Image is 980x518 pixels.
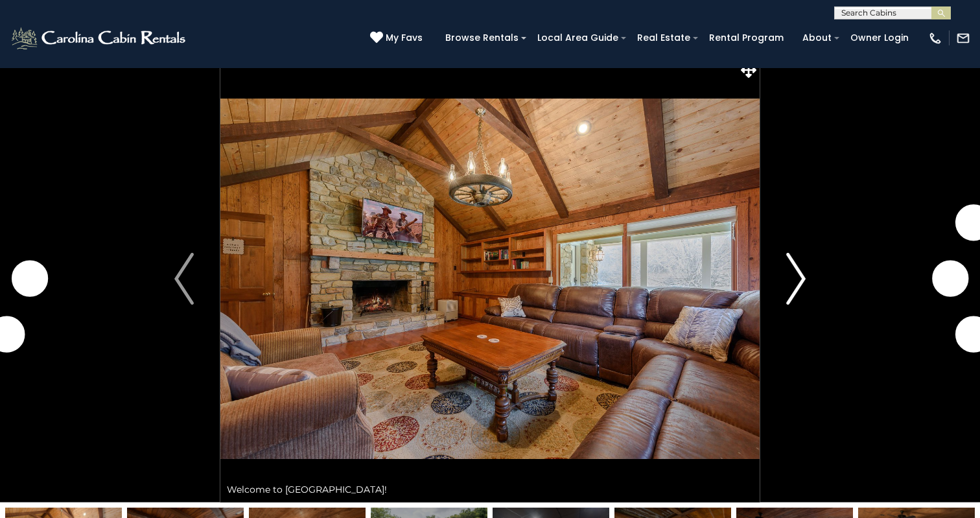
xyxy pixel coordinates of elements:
img: arrow [174,253,194,305]
button: Next [760,55,832,502]
img: phone-regular-white.png [928,31,942,45]
a: Browse Rentals [439,28,525,48]
a: Rental Program [703,28,790,48]
a: About [796,28,838,48]
a: My Favs [370,31,426,45]
button: Previous [148,55,220,502]
a: Owner Login [844,28,915,48]
a: Real Estate [631,28,697,48]
img: arrow [786,253,806,305]
img: mail-regular-white.png [956,31,970,45]
span: My Favs [386,31,423,45]
img: White-1-2.png [10,25,189,51]
div: Welcome to [GEOGRAPHIC_DATA]! [220,477,760,502]
a: Local Area Guide [531,28,625,48]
